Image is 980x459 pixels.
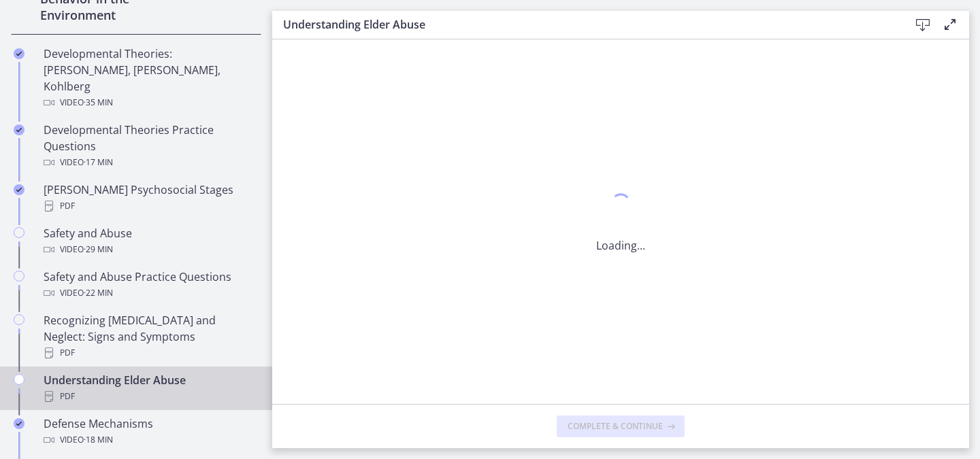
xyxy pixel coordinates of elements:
[44,285,256,301] div: Video
[596,237,645,254] p: Loading...
[14,418,24,429] i: Completed
[557,415,685,437] button: Complete & continue
[44,432,256,448] div: Video
[44,46,256,111] div: Developmental Theories: [PERSON_NAME], [PERSON_NAME], Kohlberg
[596,190,645,221] div: 1
[84,154,113,171] span: · 17 min
[44,225,256,258] div: Safety and Abuse
[44,372,256,405] div: Understanding Elder Abuse
[84,285,113,301] span: · 22 min
[44,415,256,448] div: Defense Mechanisms
[44,388,256,405] div: PDF
[84,95,113,111] span: · 35 min
[84,241,113,258] span: · 29 min
[44,241,256,258] div: Video
[44,312,256,361] div: Recognizing [MEDICAL_DATA] and Neglect: Signs and Symptoms
[14,184,24,195] i: Completed
[283,16,887,33] h3: Understanding Elder Abuse
[44,269,256,301] div: Safety and Abuse Practice Questions
[44,122,256,171] div: Developmental Theories Practice Questions
[84,432,113,448] span: · 18 min
[14,124,24,135] i: Completed
[568,421,663,432] span: Complete & continue
[44,345,256,361] div: PDF
[44,154,256,171] div: Video
[44,198,256,214] div: PDF
[14,48,24,59] i: Completed
[44,182,256,214] div: [PERSON_NAME] Psychosocial Stages
[44,95,256,111] div: Video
